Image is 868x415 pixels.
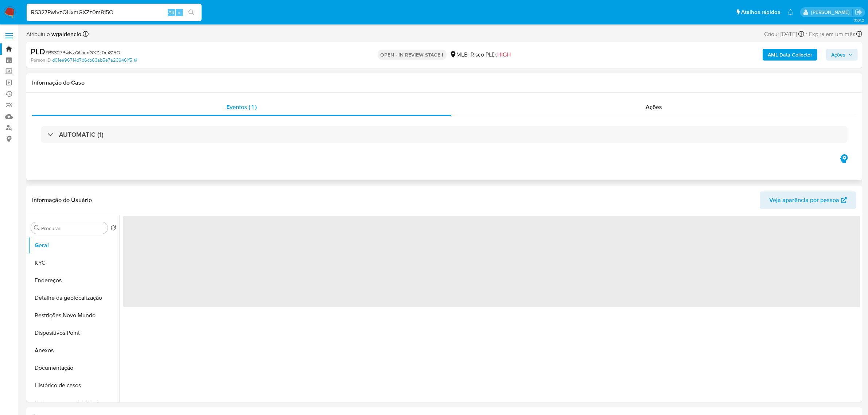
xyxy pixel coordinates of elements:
b: wgaldencio [50,30,81,38]
h1: Informação do Caso [32,79,856,86]
span: - [806,29,807,39]
button: Detalhe da geolocalização [28,289,119,307]
button: Dispositivos Point [28,324,119,342]
input: Pesquise usuários ou casos... [27,8,202,17]
span: Expira em um mês [809,30,855,38]
b: Person ID [31,57,51,63]
div: AUTOMATIC (1) [41,126,848,143]
a: Sair [855,8,863,16]
div: MLB [449,51,468,59]
span: Veja aparência por pessoa [769,191,839,209]
button: AML Data Collector [763,49,817,61]
h1: Informação do Usuário [32,197,92,204]
b: AML Data Collector [768,49,812,61]
input: Procurar [41,225,105,232]
span: Ações [831,49,845,61]
span: HIGH [498,50,511,59]
button: Endereços [28,272,119,289]
span: s [178,9,180,16]
button: Veja aparência por pessoa [760,191,856,209]
button: Restrições Novo Mundo [28,307,119,324]
button: Documentação [28,359,119,377]
a: Notificações [787,9,794,15]
div: Criou: [DATE] [764,29,804,39]
button: Ações [826,49,858,61]
p: OPEN - IN REVIEW STAGE I [378,50,447,60]
span: Atalhos rápidos [741,8,780,16]
span: Alt [168,9,174,16]
span: ‌ [123,216,860,307]
span: Risco PLD: [471,51,511,59]
span: Ações [646,103,662,111]
button: Anexos [28,342,119,359]
h3: AUTOMATIC (1) [59,131,104,139]
button: Geral [28,237,119,254]
button: Adiantamentos de Dinheiro [28,394,119,412]
span: Eventos ( 1 ) [226,103,257,111]
span: # RS327PwlvzQUxmGXZz0m815O [45,49,120,56]
button: search-icon [184,7,199,18]
p: emerson.gomes@mercadopago.com.br [811,9,852,16]
span: Atribuiu o [26,30,81,38]
button: Procurar [34,225,40,231]
a: d01ee96714d7d6cb63ab5e7a236461f5 [52,57,137,63]
button: Retornar ao pedido padrão [110,225,116,233]
b: PLD [31,46,45,57]
button: Histórico de casos [28,377,119,394]
button: KYC [28,254,119,272]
